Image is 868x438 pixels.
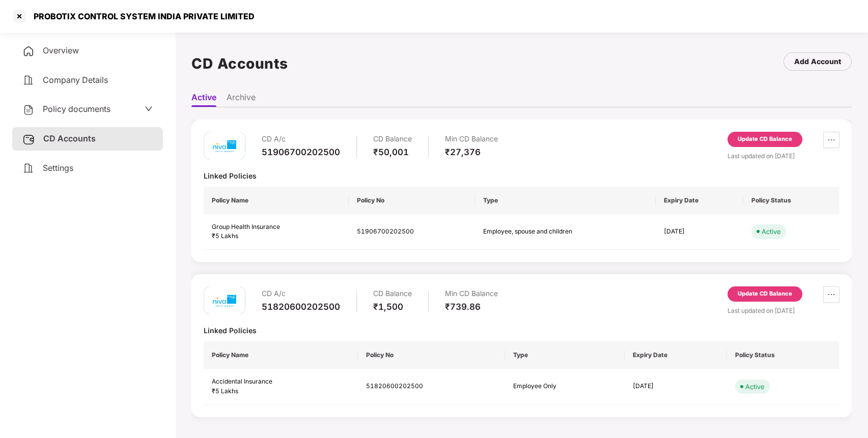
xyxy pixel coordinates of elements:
img: mbhicl.png [209,131,240,161]
div: Active [745,382,765,392]
th: Policy No [358,341,505,369]
div: Last updated on [DATE] [727,151,839,161]
span: ellipsis [824,290,839,299]
div: ₹27,376 [445,147,498,158]
div: Add Account [794,56,841,67]
div: Linked Policies [204,326,839,335]
th: Policy Status [743,187,839,214]
img: svg+xml;base64,PHN2ZyB4bWxucz0iaHR0cDovL3d3dy53My5vcmcvMjAwMC9zdmciIHdpZHRoPSIyNCIgaGVpZ2h0PSIyNC... [22,104,35,116]
li: Active [191,92,216,107]
th: Policy Name [204,187,349,214]
div: Update CD Balance [738,289,792,299]
div: Update CD Balance [738,135,792,144]
img: svg+xml;base64,PHN2ZyB4bWxucz0iaHR0cDovL3d3dy53My5vcmcvMjAwMC9zdmciIHdpZHRoPSIyNCIgaGVpZ2h0PSIyNC... [22,45,35,57]
div: 51820600202500 [262,301,340,312]
li: Archive [227,92,256,107]
th: Type [505,341,625,369]
div: CD Balance [373,286,412,301]
span: Overview [43,45,79,55]
h1: CD Accounts [191,52,288,75]
span: CD Accounts [43,133,96,143]
div: Linked Policies [204,171,839,181]
td: [DATE] [656,214,743,250]
span: down [145,105,153,113]
div: ₹1,500 [373,301,412,312]
button: ellipsis [823,132,839,148]
span: Company Details [43,75,108,85]
td: 51820600202500 [358,369,505,405]
div: Min CD Balance [445,132,498,147]
div: Active [762,226,781,237]
th: Type [475,187,656,214]
th: Policy Name [204,341,358,369]
div: Last updated on [DATE] [727,306,839,315]
span: ellipsis [824,136,839,144]
div: Min CD Balance [445,286,498,301]
div: Group Health Insurance [212,222,341,232]
div: Employee, spouse and children [483,227,595,237]
div: CD A/c [262,286,340,301]
div: Accidental Insurance [212,377,350,387]
div: CD A/c [262,132,340,147]
th: Policy Status [727,341,839,369]
div: CD Balance [373,132,412,147]
th: Expiry Date [656,187,743,214]
img: mbhicl.png [209,285,240,316]
th: Expiry Date [625,341,727,369]
div: ₹50,001 [373,147,412,158]
th: Policy No [349,187,474,214]
img: svg+xml;base64,PHN2ZyB4bWxucz0iaHR0cDovL3d3dy53My5vcmcvMjAwMC9zdmciIHdpZHRoPSIyNCIgaGVpZ2h0PSIyNC... [22,162,35,174]
img: svg+xml;base64,PHN2ZyB3aWR0aD0iMjUiIGhlaWdodD0iMjQiIHZpZXdCb3g9IjAgMCAyNSAyNCIgZmlsbD0ibm9uZSIgeG... [22,133,35,145]
span: Policy documents [43,104,110,114]
div: Employee Only [513,382,617,391]
img: svg+xml;base64,PHN2ZyB4bWxucz0iaHR0cDovL3d3dy53My5vcmcvMjAwMC9zdmciIHdpZHRoPSIyNCIgaGVpZ2h0PSIyNC... [22,74,35,86]
td: [DATE] [625,369,727,405]
div: 51906700202500 [262,147,340,158]
div: PROBOTIX CONTROL SYSTEM INDIA PRIVATE LIMITED [27,11,255,21]
span: Settings [43,163,73,173]
div: ₹739.86 [445,301,498,312]
td: 51906700202500 [349,214,474,250]
span: ₹5 Lakhs [212,387,238,395]
button: ellipsis [823,286,839,303]
span: ₹5 Lakhs [212,232,238,240]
